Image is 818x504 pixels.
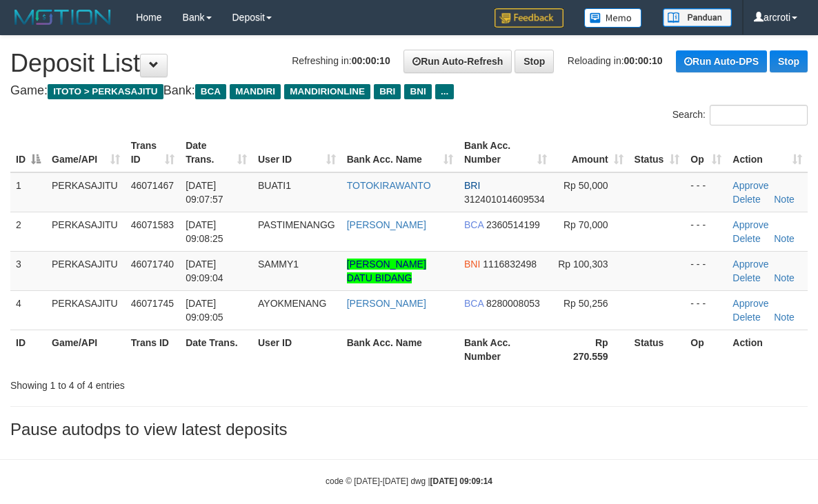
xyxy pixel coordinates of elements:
span: 46071583 [131,219,174,230]
td: 1 [10,172,46,212]
th: Bank Acc. Number [459,330,552,369]
th: Date Trans.: activate to sort column ascending [180,133,252,172]
span: Copy 2360514199 to clipboard [486,219,540,230]
span: MANDIRIONLINE [284,84,370,99]
span: Rp 50,256 [563,298,608,309]
th: Op: activate to sort column ascending [685,133,727,172]
small: code © [DATE]-[DATE] dwg | [326,476,492,486]
img: MOTION_logo.png [10,7,115,28]
td: - - - [685,172,727,212]
h3: Pause autodps to view latest deposits [10,421,808,439]
span: Copy 1116832498 to clipboard [483,259,537,270]
td: 4 [10,290,46,330]
input: Search: [710,105,808,125]
th: Status: activate to sort column ascending [629,133,686,172]
a: Approve [732,298,768,309]
span: Rp 70,000 [563,219,608,230]
td: 3 [10,251,46,290]
a: Note [774,194,795,205]
a: Note [774,272,795,283]
th: Game/API: activate to sort column ascending [46,133,126,172]
th: Game/API [46,330,126,369]
span: [DATE] 09:08:25 [186,219,223,244]
th: Date Trans. [180,330,252,369]
span: ... [435,84,454,99]
a: Approve [732,219,768,230]
span: BRI [464,180,480,191]
span: Rp 100,303 [558,259,608,270]
span: ITOTO > PERKASAJITU [48,84,163,99]
label: Search: [672,105,808,125]
td: 2 [10,212,46,251]
span: 46071740 [131,259,174,270]
td: - - - [685,251,727,290]
th: Trans ID [126,330,180,369]
img: Feedback.jpg [495,8,563,28]
a: Delete [732,194,760,205]
strong: 00:00:10 [624,55,663,66]
span: BRI [374,84,401,99]
span: [DATE] 09:09:04 [186,259,223,283]
div: Showing 1 to 4 of 4 entries [10,373,330,392]
span: SAMMY1 [258,259,299,270]
h4: Game: Bank: [10,84,808,98]
span: BCA [464,298,483,309]
span: 46071467 [131,180,174,191]
span: Reloading in: [568,55,663,66]
span: MANDIRI [230,84,281,99]
span: BCA [195,84,226,99]
a: Note [774,312,795,323]
span: Refreshing in: [292,55,390,66]
th: Rp 270.559 [552,330,628,369]
td: - - - [685,290,727,330]
span: Copy 312401014609534 to clipboard [464,194,545,205]
a: TOTOKIRAWANTO [347,180,431,191]
th: Action [727,330,808,369]
span: Rp 50,000 [563,180,608,191]
a: Run Auto-Refresh [403,50,512,73]
th: Bank Acc. Name: activate to sort column ascending [341,133,459,172]
a: [PERSON_NAME] [347,219,426,230]
th: Action: activate to sort column ascending [727,133,808,172]
a: Delete [732,272,760,283]
a: Approve [732,259,768,270]
span: PASTIMENANGG [258,219,335,230]
span: BCA [464,219,483,230]
th: ID [10,330,46,369]
a: Run Auto-DPS [676,50,767,72]
td: PERKASAJITU [46,212,126,251]
th: User ID: activate to sort column ascending [252,133,341,172]
th: ID: activate to sort column descending [10,133,46,172]
a: Delete [732,233,760,244]
span: BUATI1 [258,180,291,191]
th: User ID [252,330,341,369]
td: PERKASAJITU [46,290,126,330]
span: [DATE] 09:09:05 [186,298,223,323]
th: Bank Acc. Number: activate to sort column ascending [459,133,552,172]
a: [PERSON_NAME] [347,298,426,309]
span: AYOKMENANG [258,298,326,309]
span: BNI [404,84,431,99]
span: Copy 8280008053 to clipboard [486,298,540,309]
span: BNI [464,259,480,270]
a: Note [774,233,795,244]
td: PERKASAJITU [46,251,126,290]
strong: 00:00:10 [352,55,390,66]
td: - - - [685,212,727,251]
a: Stop [515,50,554,73]
a: Delete [732,312,760,323]
a: Stop [770,50,808,72]
th: Trans ID: activate to sort column ascending [126,133,180,172]
th: Amount: activate to sort column ascending [552,133,628,172]
th: Bank Acc. Name [341,330,459,369]
h1: Deposit List [10,50,808,77]
img: Button%20Memo.svg [584,8,642,28]
a: Approve [732,180,768,191]
td: PERKASAJITU [46,172,126,212]
strong: [DATE] 09:09:14 [430,476,492,486]
th: Op [685,330,727,369]
a: [PERSON_NAME] DATU BIDANG [347,259,426,283]
th: Status [629,330,686,369]
span: [DATE] 09:07:57 [186,180,223,205]
span: 46071745 [131,298,174,309]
